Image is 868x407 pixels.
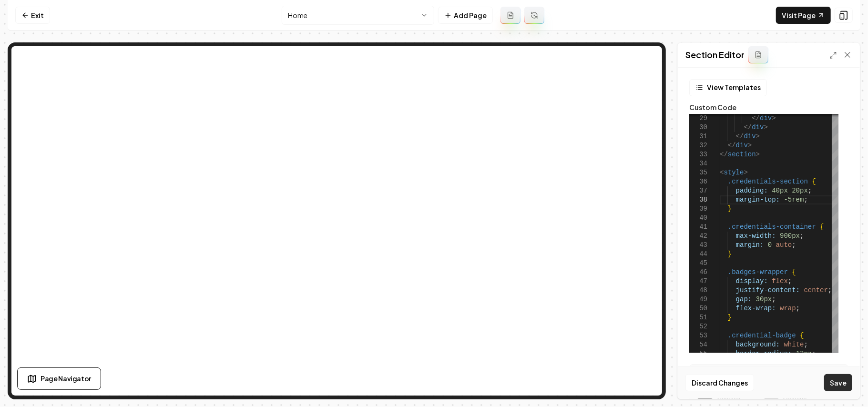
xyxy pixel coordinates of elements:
span: div [744,132,756,140]
span: </ [720,151,728,158]
span: } [728,314,732,321]
div: 29 [689,114,707,123]
span: justify-content: [736,286,800,294]
button: View Templates [689,79,767,96]
button: Add admin page prompt [500,7,521,24]
span: ; [804,341,807,348]
span: > [756,151,760,158]
span: 30px [756,295,772,303]
span: white [784,341,804,348]
span: gap: [736,295,752,303]
div: 52 [689,322,707,331]
span: max-width: [736,232,776,240]
span: style [724,169,744,176]
span: } [728,250,732,258]
div: 55 [689,349,707,358]
button: Add admin section prompt [748,46,768,63]
span: padding: [736,187,768,194]
span: </ [744,123,752,131]
div: 49 [689,295,707,304]
div: 35 [689,168,707,177]
div: 38 [689,195,707,204]
button: Add Page [438,7,493,24]
div: 34 [689,159,707,168]
span: margin: [736,241,764,249]
div: 47 [689,277,707,286]
span: } [728,205,732,213]
span: .credentials-container [728,223,816,231]
span: div [752,123,764,131]
span: ; [800,232,804,240]
span: flex-wrap: [736,305,776,312]
div: 46 [689,268,707,277]
span: 40px [772,187,788,194]
span: ; [828,286,832,294]
div: 54 [689,340,707,349]
span: > [748,142,752,149]
div: 45 [689,259,707,268]
span: .badges-wrapper [728,268,788,276]
div: 48 [689,286,707,295]
div: 39 [689,204,707,214]
button: Save [824,374,852,391]
span: ; [804,196,807,203]
span: border-radius: [736,350,792,357]
span: > [756,132,760,140]
div: 31 [689,132,707,141]
span: div [760,114,772,122]
span: section [728,151,756,158]
span: > [772,114,776,122]
span: 20px [792,187,808,194]
div: 43 [689,241,707,250]
label: Custom Code [689,104,848,111]
span: div [736,142,748,149]
div: 33 [689,150,707,159]
span: { [820,223,824,231]
span: .credential-badge [728,332,796,339]
div: 32 [689,141,707,150]
span: auto [776,241,792,249]
span: > [744,169,747,176]
div: 51 [689,313,707,322]
div: 42 [689,232,707,241]
span: ; [812,350,816,357]
button: Regenerate page [524,7,544,24]
span: display: [736,277,768,285]
span: margin-top: [736,196,780,203]
a: Visit Page [776,7,831,24]
a: Exit [15,7,50,24]
div: 30 [689,123,707,132]
span: ; [788,277,792,285]
span: wrap [780,305,796,312]
button: Page Navigator [17,367,101,390]
span: { [800,332,804,339]
span: ; [792,241,796,249]
span: center [804,286,827,294]
span: Page Navigator [41,374,91,384]
div: 40 [689,214,707,223]
span: { [812,178,816,185]
span: ; [796,305,800,312]
div: 50 [689,304,707,313]
div: 36 [689,177,707,186]
div: 41 [689,223,707,232]
span: 900px [780,232,800,240]
div: 44 [689,250,707,259]
div: 53 [689,331,707,340]
div: 37 [689,186,707,195]
span: 12px [796,350,812,357]
span: -5rem [784,196,804,203]
h2: Section Editor [685,48,745,61]
span: { [792,268,796,276]
span: ; [808,187,812,194]
span: ; [772,295,776,303]
span: 0 [768,241,772,249]
span: background: [736,341,780,348]
span: </ [752,114,760,122]
span: < [720,169,724,176]
span: > [764,123,767,131]
span: </ [728,142,736,149]
span: .credentials-section [728,178,808,185]
span: </ [736,132,744,140]
button: Discard Changes [685,374,754,391]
